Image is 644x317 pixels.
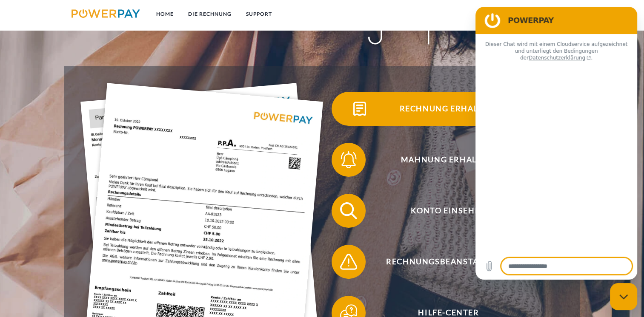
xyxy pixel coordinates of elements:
span: Konto einsehen [344,194,553,228]
button: Mahnung erhalten? [332,143,553,177]
a: DIE RECHNUNG [181,6,239,22]
a: agb [529,6,555,22]
a: SUPPORT [239,6,279,22]
button: Rechnungsbeanstandung [332,245,553,279]
button: Rechnung erhalten? [332,92,553,126]
iframe: Schaltfläche zum Öffnen des Messaging-Fensters; Konversation läuft [610,283,637,310]
img: logo-powerpay.svg [72,9,140,18]
span: Mahnung erhalten? [344,143,553,177]
button: Konto einsehen [332,194,553,228]
span: Rechnungsbeanstandung [344,245,553,279]
a: Home [149,6,181,22]
img: qb_search.svg [338,200,359,221]
img: qb_bill.svg [349,98,370,119]
iframe: Messaging-Fenster [475,7,637,280]
span: Rechnung erhalten? [344,92,553,126]
img: qb_warning.svg [338,251,359,272]
img: qb_bell.svg [338,149,359,170]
